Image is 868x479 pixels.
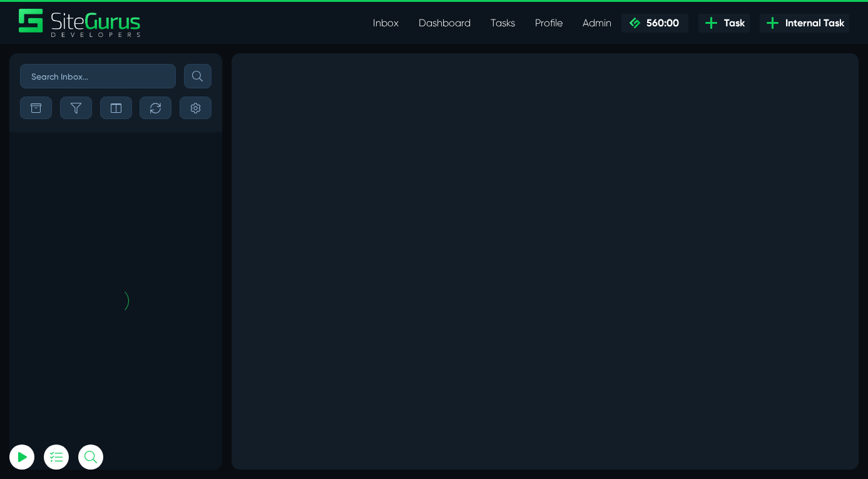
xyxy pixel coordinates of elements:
[621,14,688,33] a: 560:00
[525,11,573,36] a: Profile
[19,9,141,37] a: SiteGurus
[641,17,679,29] span: 560:00
[363,11,409,36] a: Inbox
[409,11,481,36] a: Dashboard
[719,16,745,31] span: Task
[760,14,849,33] a: Internal Task
[698,14,750,33] a: Task
[20,64,176,88] input: Search Inbox...
[481,11,525,36] a: Tasks
[19,9,141,37] img: Sitegurus Logo
[573,11,621,36] a: Admin
[780,16,844,31] span: Internal Task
